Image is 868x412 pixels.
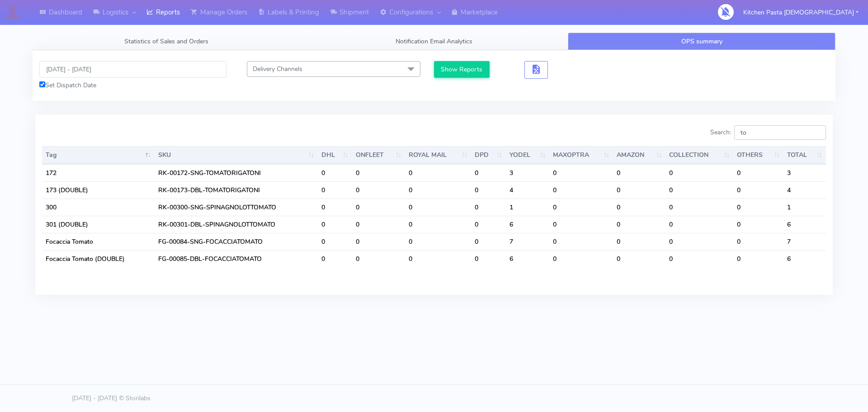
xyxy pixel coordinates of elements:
[318,199,352,216] td: 0
[352,164,405,181] td: 0
[733,199,783,216] td: 0
[39,81,226,90] div: Set Dispatch Date
[318,250,352,267] td: 0
[613,146,665,164] th: AMAZON : activate to sort column ascending
[549,146,613,164] th: MAXOPTRA : activate to sort column ascending
[155,199,318,216] td: RK-00300-SNG-SPINAGNOLOTTOMATO
[405,233,471,250] td: 0
[665,216,733,233] td: 0
[733,146,783,164] th: OTHERS : activate to sort column ascending
[352,233,405,250] td: 0
[665,181,733,199] td: 0
[124,37,208,46] span: Statistics of Sales and Orders
[734,125,826,140] input: Search:
[613,164,665,181] td: 0
[549,216,613,233] td: 0
[352,199,405,216] td: 0
[506,146,549,164] th: YODEL : activate to sort column ascending
[253,65,302,73] span: Delivery Channels
[733,181,783,199] td: 0
[471,146,506,164] th: DPD : activate to sort column ascending
[710,125,826,140] label: Search:
[549,181,613,199] td: 0
[42,164,155,181] td: 172
[613,216,665,233] td: 0
[318,181,352,199] td: 0
[549,199,613,216] td: 0
[155,164,318,181] td: RK-00172-SNG-TOMATORIGATONI
[405,216,471,233] td: 0
[405,164,471,181] td: 0
[506,181,549,199] td: 4
[155,250,318,267] td: FG-00085-DBL-FOCACCIATOMATO
[733,216,783,233] td: 0
[471,164,506,181] td: 0
[613,250,665,267] td: 0
[506,164,549,181] td: 3
[39,61,226,78] input: Pick the Daterange
[506,250,549,267] td: 6
[665,146,733,164] th: COLLECTION : activate to sort column ascending
[783,164,826,181] td: 3
[783,181,826,199] td: 4
[33,33,835,50] ul: Tabs
[42,233,155,250] td: Focaccia Tomato
[42,146,155,164] th: Tag: activate to sort column descending
[733,233,783,250] td: 0
[613,199,665,216] td: 0
[155,146,318,164] th: SKU: activate to sort column ascending
[42,181,155,199] td: 173 (DOUBLE)
[318,164,352,181] td: 0
[42,199,155,216] td: 300
[665,250,733,267] td: 0
[434,61,490,78] button: Show Reports
[405,250,471,267] td: 0
[318,233,352,250] td: 0
[471,216,506,233] td: 0
[405,199,471,216] td: 0
[42,216,155,233] td: 301 (DOUBLE)
[471,250,506,267] td: 0
[42,250,155,267] td: Focaccia Tomato (DOUBLE)
[613,181,665,199] td: 0
[405,181,471,199] td: 0
[613,233,665,250] td: 0
[736,3,865,22] button: Kitchen Pasta [DEMOGRAPHIC_DATA]
[352,181,405,199] td: 0
[318,216,352,233] td: 0
[155,233,318,250] td: FG-00084-SNG-FOCACCIATOMATO
[681,37,722,46] span: OPS summary
[352,216,405,233] td: 0
[506,233,549,250] td: 7
[783,146,826,164] th: TOTAL : activate to sort column ascending
[783,199,826,216] td: 1
[783,250,826,267] td: 6
[665,164,733,181] td: 0
[733,250,783,267] td: 0
[783,233,826,250] td: 7
[549,233,613,250] td: 0
[549,250,613,267] td: 0
[405,146,471,164] th: ROYAL MAIL : activate to sort column ascending
[155,216,318,233] td: RK-00301-DBL-SPINAGNOLOTTOMATO
[318,146,352,164] th: DHL : activate to sort column ascending
[665,233,733,250] td: 0
[506,216,549,233] td: 6
[783,216,826,233] td: 6
[506,199,549,216] td: 1
[471,233,506,250] td: 0
[352,250,405,267] td: 0
[155,181,318,199] td: RK-00173-DBL-TOMATORIGATONI
[549,164,613,181] td: 0
[471,181,506,199] td: 0
[733,164,783,181] td: 0
[471,199,506,216] td: 0
[352,146,405,164] th: ONFLEET : activate to sort column ascending
[665,199,733,216] td: 0
[396,37,472,46] span: Notification Email Analytics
